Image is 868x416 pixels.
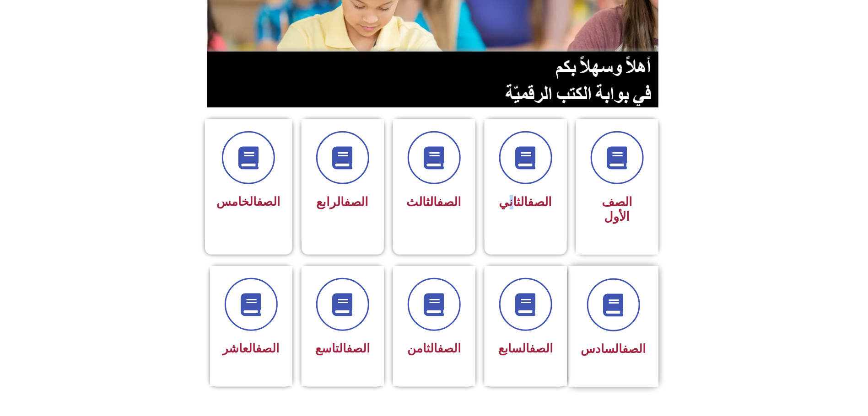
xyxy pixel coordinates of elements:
[528,195,552,209] a: الصف
[581,342,646,356] span: السادس
[407,341,461,355] span: الثامن
[346,341,370,355] a: الصف
[602,195,632,224] span: الصف الأول
[623,342,646,356] a: الصف
[257,195,280,208] a: الصف
[499,195,552,209] span: الثاني
[437,195,462,209] a: الصف
[223,341,280,355] span: العاشر
[315,341,370,355] span: التاسع
[407,195,462,209] span: الثالث
[498,341,553,355] span: السابع
[317,195,369,209] span: الرابع
[256,341,280,355] a: الصف
[529,341,553,355] a: الصف
[437,341,461,355] a: الصف
[217,195,280,208] span: الخامس
[345,195,369,209] a: الصف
